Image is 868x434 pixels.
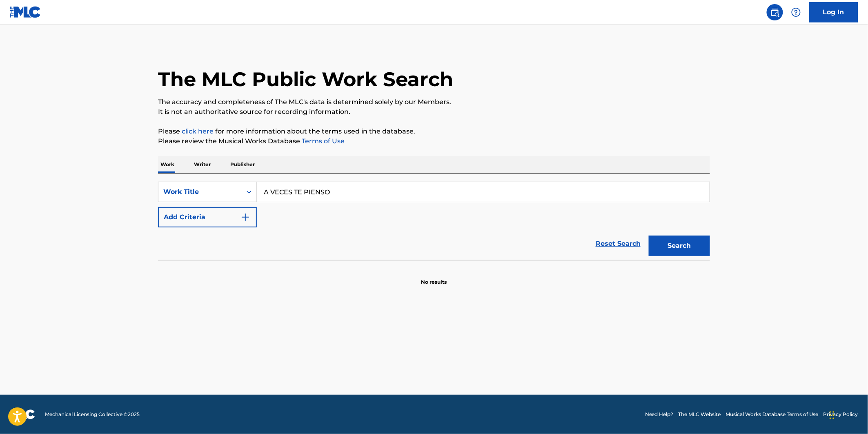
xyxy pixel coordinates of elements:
p: Publisher [228,156,257,173]
a: Need Help? [645,411,674,418]
button: Add Criteria [158,207,257,227]
a: Log In [809,2,858,22]
a: Terms of Use [300,137,345,145]
span: Mechanical Licensing Collective © 2025 [45,411,140,418]
p: The accuracy and completeness of The MLC's data is determined solely by our Members. [158,97,710,107]
img: 9d2ae6d4665cec9f34b9.svg [240,212,250,222]
div: Drag [830,403,835,427]
img: help [791,7,801,17]
iframe: Chat Widget [827,395,868,434]
div: Work Title [163,187,237,197]
a: Privacy Policy [823,411,858,418]
h1: The MLC Public Work Search [158,67,453,91]
form: Search Form [158,182,710,260]
a: click here [182,127,214,135]
a: The MLC Website [679,411,721,418]
img: search [770,7,780,17]
a: Public Search [767,4,783,20]
p: It is not an authoritative source for recording information. [158,107,710,117]
img: logo [10,410,35,419]
a: Reset Search [592,235,645,253]
p: No results [421,269,447,286]
p: Work [158,156,177,173]
a: Musical Works Database Terms of Use [726,411,819,418]
p: Writer [191,156,213,173]
p: Please for more information about the terms used in the database. [158,127,710,136]
div: Help [788,4,804,20]
img: MLC Logo [10,6,41,18]
p: Please review the Musical Works Database [158,136,710,146]
button: Search [649,236,710,256]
